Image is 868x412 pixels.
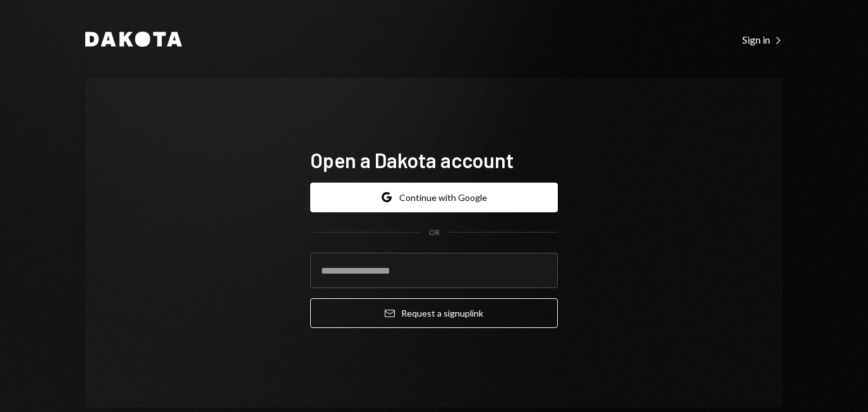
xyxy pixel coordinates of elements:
[742,32,783,46] a: Sign in
[310,298,558,328] button: Request a signuplink
[310,183,558,212] button: Continue with Google
[310,147,558,173] h1: Open a Dakota account
[429,227,440,238] div: OR
[742,33,783,46] div: Sign in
